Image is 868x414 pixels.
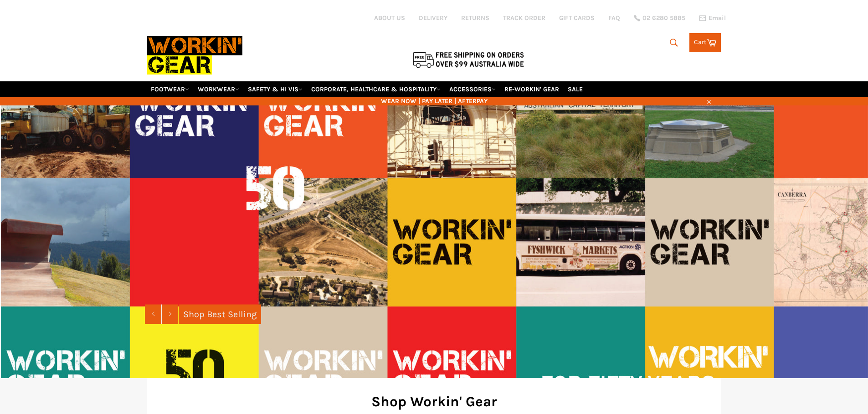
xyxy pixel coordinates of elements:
[419,14,447,22] a: DELIVERY
[244,81,306,97] a: SAFETY & HI VIS
[642,15,685,21] span: 02 6280 5885
[699,15,726,22] a: Email
[461,14,489,22] a: RETURNS
[374,14,405,22] a: ABOUT US
[308,81,444,97] a: CORPORATE, HEALTHCARE & HOSPITALITY
[608,14,620,22] a: FAQ
[564,81,586,97] a: SALE
[147,97,721,105] span: WEAR NOW | PAY LATER | AFTERPAY
[147,30,242,81] img: Workin Gear leaders in Workwear, Safety Boots, PPE, Uniforms. Australia's No.1 in Workwear
[194,81,243,97] a: WORKWEAR
[161,392,708,411] h2: Shop Workin' Gear
[179,304,261,324] a: Shop Best Selling
[689,33,721,52] a: Cart
[503,14,545,22] a: TRACK ORDER
[634,15,685,21] a: 02 6280 5885
[411,50,525,69] img: Flat $9.95 shipping Australia wide
[559,14,595,22] a: GIFT CARDS
[501,81,563,97] a: RE-WORKIN' GEAR
[147,81,193,97] a: FOOTWEAR
[446,81,499,97] a: ACCESSORIES
[709,15,726,21] span: Email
